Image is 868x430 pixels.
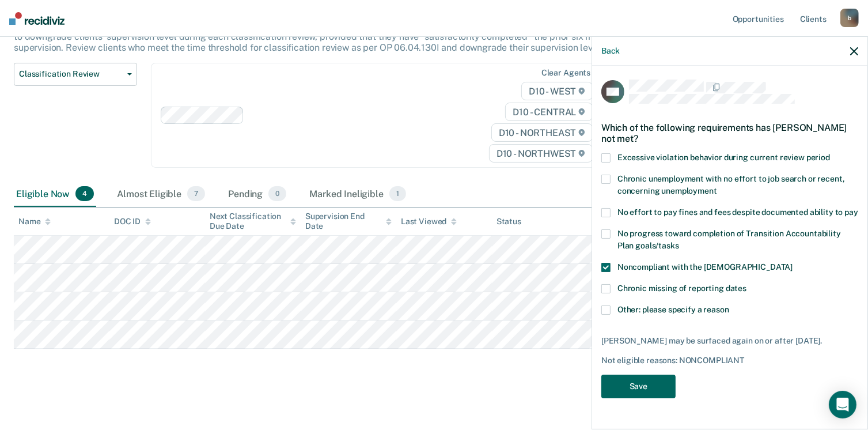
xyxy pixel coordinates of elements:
[601,336,858,346] div: [PERSON_NAME] may be surfaced again on or after [DATE].
[617,174,845,195] span: Chronic unemployment with no effort to job search or recent, concerning unemployment
[187,186,205,201] span: 7
[307,182,408,207] div: Marked Ineligible
[505,103,593,121] span: D10 - CENTRAL
[491,123,593,142] span: D10 - NORTHEAST
[617,153,830,162] span: Excessive violation behavior during current review period
[601,113,858,153] div: Which of the following requirements has [PERSON_NAME] not met?
[840,9,859,27] div: b
[617,229,841,250] span: No progress toward completion of Transition Accountability Plan goals/tasks
[829,391,856,418] div: Open Intercom Messenger
[305,212,392,231] div: Supervision End Date
[601,375,676,398] button: Save
[19,69,123,79] span: Classification Review
[210,212,296,231] div: Next Classification Due Date
[617,208,858,217] span: No effort to pay fines and fees despite documented ability to pay
[401,217,457,227] div: Last Viewed
[268,186,286,201] span: 0
[9,12,65,25] img: Recidiviz
[617,305,729,314] span: Other: please specify a reason
[521,82,593,100] span: D10 - WEST
[489,144,593,163] span: D10 - NORTHWEST
[226,182,289,207] div: Pending
[389,186,406,201] span: 1
[115,182,207,207] div: Almost Eligible
[601,356,858,365] div: Not eligible reasons: NONCOMPLIANT
[541,68,590,78] div: Clear agents
[14,182,96,207] div: Eligible Now
[75,186,94,201] span: 4
[496,217,521,227] div: Status
[18,217,51,227] div: Name
[617,262,793,271] span: Noncompliant with the [DEMOGRAPHIC_DATA]
[114,217,151,227] div: DOC ID
[617,284,746,293] span: Chronic missing of reporting dates
[601,46,620,56] button: Back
